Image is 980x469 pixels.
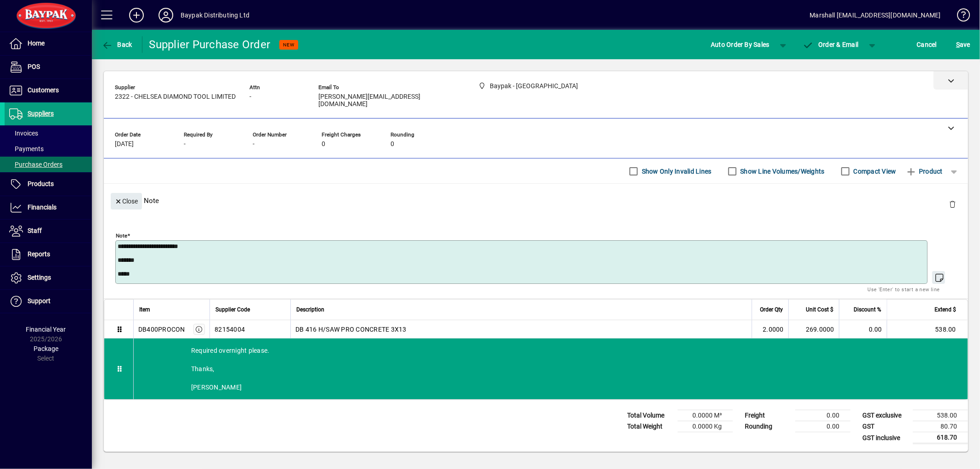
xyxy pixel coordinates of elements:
[806,305,833,315] span: Unit Cost $
[913,432,968,444] td: 618.70
[798,36,863,53] button: Order & Email
[34,345,58,352] span: Package
[391,141,394,148] span: 0
[28,250,50,258] span: Reports
[887,320,968,339] td: 538.00
[954,36,973,53] button: Save
[913,421,968,432] td: 80.70
[26,326,66,333] span: Financial Year
[854,305,881,315] span: Discount %
[134,339,968,399] div: Required overnight please. Thanks, [PERSON_NAME]
[28,203,57,211] span: Financials
[322,141,325,148] span: 0
[950,2,969,32] a: Knowledge Base
[115,93,236,101] span: 2322 - CHELSEA DIAMOND TOOL LIMITED
[149,37,271,52] div: Supplier Purchase Order
[5,32,92,55] a: Home
[5,125,92,141] a: Invoices
[941,193,963,215] button: Delete
[901,163,947,180] button: Product
[9,161,62,168] span: Purchase Orders
[941,200,963,208] app-page-header-button: Delete
[5,173,92,196] a: Products
[28,40,45,47] span: Home
[215,305,250,315] span: Supplier Code
[640,167,712,176] label: Show Only Invalid Lines
[956,41,960,48] span: S
[296,305,324,315] span: Description
[739,167,825,176] label: Show Line Volumes/Weights
[795,410,850,421] td: 0.00
[5,266,92,289] a: Settings
[111,193,142,209] button: Close
[318,93,456,108] span: [PERSON_NAME][EMAIL_ADDRESS][DOMAIN_NAME]
[9,145,44,153] span: Payments
[249,93,251,101] span: -
[913,410,968,421] td: 538.00
[906,164,943,179] span: Product
[5,141,92,157] a: Payments
[868,284,940,294] mat-hint: Use 'Enter' to start a new line
[5,79,92,102] a: Customers
[740,410,795,421] td: Freight
[803,41,859,48] span: Order & Email
[678,421,733,432] td: 0.0000 Kg
[138,325,185,334] div: DB400PROCON
[181,8,249,23] div: Baypak Distributing Ltd
[752,320,788,339] td: 2.0000
[858,421,913,432] td: GST
[5,220,92,243] a: Staff
[210,320,290,339] td: 82154004
[5,243,92,266] a: Reports
[28,227,42,234] span: Staff
[108,197,144,205] app-page-header-button: Close
[28,110,54,117] span: Suppliers
[852,167,896,176] label: Compact View
[788,320,839,339] td: 269.0000
[9,130,38,137] span: Invoices
[116,232,127,239] mat-label: Note
[917,37,937,52] span: Cancel
[92,36,142,53] app-page-header-button: Back
[5,56,92,79] a: POS
[253,141,255,148] span: -
[102,41,132,48] span: Back
[295,325,407,334] span: DB 416 H/SAW PRO CONCRETE 3X13
[104,184,968,217] div: Note
[184,141,186,148] span: -
[139,305,150,315] span: Item
[706,36,774,53] button: Auto Order By Sales
[151,7,181,23] button: Profile
[795,421,850,432] td: 0.00
[115,141,134,148] span: [DATE]
[935,305,956,315] span: Extend $
[28,274,51,281] span: Settings
[858,410,913,421] td: GST exclusive
[760,305,783,315] span: Order Qty
[740,421,795,432] td: Rounding
[711,37,770,52] span: Auto Order By Sales
[5,196,92,219] a: Financials
[915,36,940,53] button: Cancel
[5,157,92,172] a: Purchase Orders
[114,194,138,209] span: Close
[28,63,40,70] span: POS
[122,7,151,23] button: Add
[283,42,295,48] span: NEW
[839,320,887,339] td: 0.00
[28,86,59,94] span: Customers
[858,432,913,444] td: GST inclusive
[623,421,678,432] td: Total Weight
[28,180,54,187] span: Products
[5,290,92,313] a: Support
[623,410,678,421] td: Total Volume
[810,8,941,23] div: Marshall [EMAIL_ADDRESS][DOMAIN_NAME]
[28,297,51,305] span: Support
[956,37,970,52] span: ave
[678,410,733,421] td: 0.0000 M³
[99,36,135,53] button: Back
